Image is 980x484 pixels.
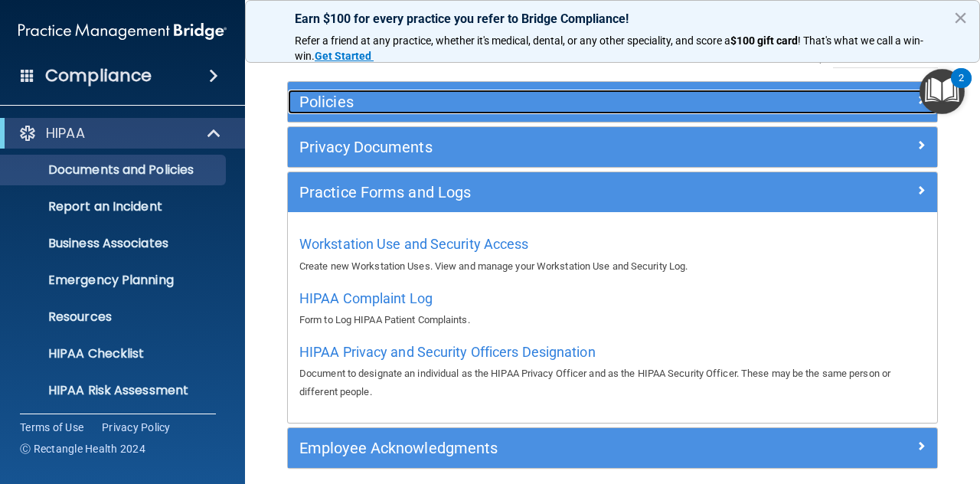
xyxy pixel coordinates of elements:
[299,135,926,159] a: Privacy Documents
[299,365,926,401] p: Document to designate an individual as the HIPAA Privacy Officer and as the HIPAA Security Office...
[295,34,730,47] span: Refer a friend at any practice, whether it's medical, dental, or any other speciality, and score a
[10,383,219,398] p: HIPAA Risk Assessment
[315,50,374,62] a: Get Started
[315,50,371,62] strong: Get Started
[299,311,926,329] p: Form to Log HIPAA Patient Complaints.
[299,290,433,306] span: HIPAA Complaint Log
[295,11,930,26] p: Earn $100 for every practice you refer to Bridge Compliance!
[299,344,596,360] span: HIPAA Privacy and Security Officers Designation
[299,294,433,306] a: HIPAA Complaint Log
[299,139,763,155] h5: Privacy Documents
[18,124,222,142] a: HIPAA
[10,162,219,178] p: Documents and Policies
[299,257,926,276] p: Create new Workstation Uses. View and manage your Workstation Use and Security Log.
[299,436,926,460] a: Employee Acknowledgments
[10,199,219,214] p: Report an Incident
[20,441,145,456] span: Ⓒ Rectangle Health 2024
[299,90,926,114] a: Policies
[20,420,83,435] a: Terms of Use
[299,440,763,456] h5: Employee Acknowledgments
[730,34,798,47] strong: $100 gift card
[102,420,171,435] a: Privacy Policy
[299,236,529,252] span: Workstation Use and Security Access
[10,273,219,288] p: Emergency Planning
[18,16,227,47] img: PMB logo
[10,346,219,361] p: HIPAA Checklist
[10,309,219,325] p: Resources
[920,69,965,114] button: Open Resource Center, 2 new notifications
[299,184,763,201] h5: Practice Forms and Logs
[953,5,968,30] button: Close
[45,65,152,87] h4: Compliance
[46,124,85,142] p: HIPAA
[299,348,596,359] a: HIPAA Privacy and Security Officers Designation
[299,180,926,204] a: Practice Forms and Logs
[299,240,529,251] a: Workstation Use and Security Access
[299,93,763,110] h5: Policies
[295,34,923,62] span: ! That's what we call a win-win.
[10,236,219,251] p: Business Associates
[959,78,964,98] div: 2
